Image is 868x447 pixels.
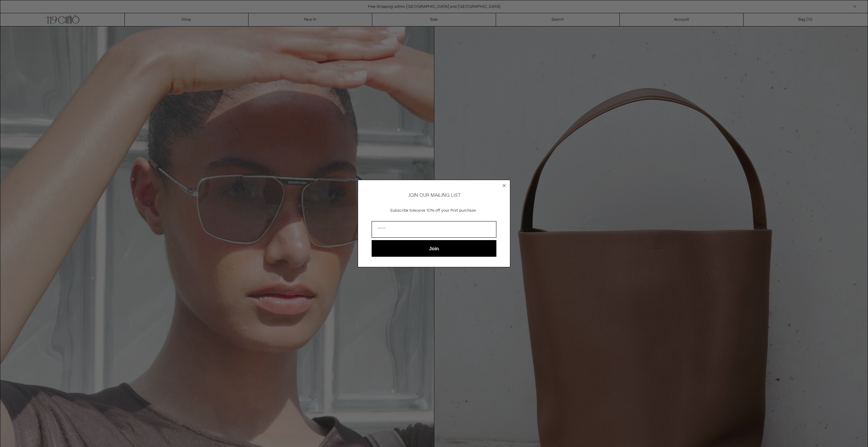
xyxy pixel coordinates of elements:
button: Join [372,240,496,257]
span: JOIN OUR MAILING LIST [407,192,461,198]
span: Subscribe to [390,208,413,213]
span: receive 10% off your first purchase [413,208,476,213]
button: Close dialog [501,182,508,189]
input: Email [372,221,496,238]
